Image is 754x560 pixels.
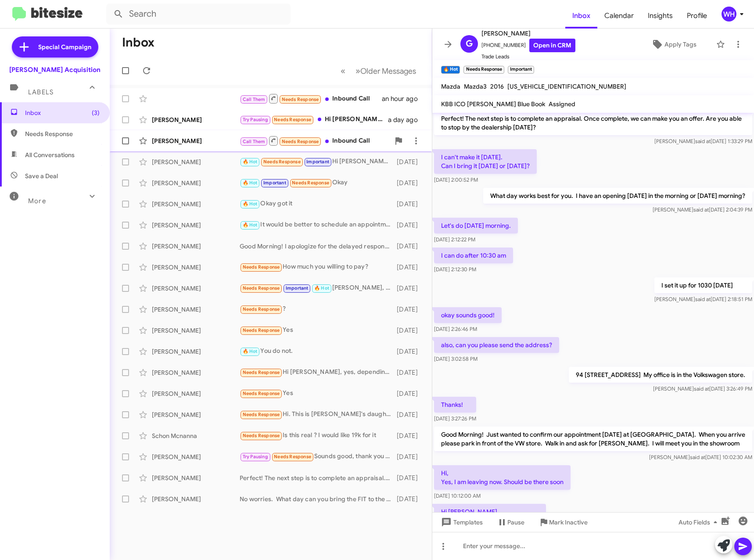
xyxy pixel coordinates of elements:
button: Next [350,62,421,80]
div: Perfect! The next step is to complete an appraisal. Once complete, we can make you an offer. Are ... [240,474,395,482]
span: 🔥 Hot [243,222,258,228]
div: [DATE] [395,158,425,166]
div: an hour ago [382,94,425,103]
div: ? [240,304,395,314]
span: Needs Response [243,264,280,270]
span: Mazda [441,83,460,90]
span: said at [693,206,709,213]
button: Previous [335,62,351,80]
a: Calendar [597,3,641,29]
small: Needs Response [463,66,504,74]
span: [DATE] 2:12:30 PM [434,266,476,273]
p: Hi [PERSON_NAME], I am here waiting in the showroom. [434,504,546,528]
button: Mark Inactive [531,514,595,530]
span: Apply Tags [664,36,697,52]
p: I can't make it [DATE]. Can I bring it [DATE] or [DATE]? [434,149,537,174]
div: Hi. This is [PERSON_NAME]'s daughter. She passed away earlier this year and I have asked several ... [240,409,395,420]
span: Needs Response [274,117,311,122]
div: Schon Mcnanna [152,431,240,440]
div: [PERSON_NAME] [152,179,240,187]
div: [PERSON_NAME] [152,158,240,166]
span: Needs Response [243,370,280,375]
div: [PERSON_NAME] [152,410,240,419]
div: Inbound Call [240,135,390,146]
p: 94 [STREET_ADDRESS] My office is in the Volkswagen store. [569,367,752,383]
span: Important [263,180,286,186]
span: Call Them [243,97,266,102]
div: [DATE] [395,263,425,272]
p: I set it up for 1030 [DATE] [654,277,752,293]
div: [DATE] [395,221,425,230]
span: [DATE] 2:12:22 PM [434,236,475,243]
div: WH [722,7,736,22]
span: Try Pausing [243,117,268,122]
div: [DATE] [395,200,425,208]
span: Needs Response [274,454,311,459]
span: Mazda3 [464,83,487,90]
div: Sounds good, thank you for the heads up! Can I reach out to you that time comes? [240,452,395,462]
span: « [341,65,345,76]
span: Needs Response [243,433,280,438]
span: Special Campaign [38,43,91,51]
p: What day works best for you. I have an opening [DATE] in the morning or [DATE] morning? [483,188,752,204]
div: [PERSON_NAME] [152,263,240,272]
div: [DATE] [395,347,425,356]
h1: Inbox [122,36,154,50]
div: [PERSON_NAME] [152,347,240,356]
div: [PERSON_NAME], my apologies, my ride for [DATE] just cancelled and if I end up selling I'll need ... [240,283,395,293]
small: 🔥 Hot [441,66,460,74]
span: Needs Response [243,306,280,312]
span: [US_VEHICLE_IDENTIFICATION_NUMBER] [507,83,626,90]
span: said at [694,385,709,392]
span: More [28,197,46,205]
div: Inbound Call [240,93,382,104]
div: Yes [240,325,395,335]
span: Call Them [243,139,266,144]
span: [DATE] 3:02:58 PM [434,355,478,362]
div: [PERSON_NAME] [152,495,240,503]
p: also, can you please send the address? [434,337,559,353]
div: [DATE] [395,284,425,293]
div: [PERSON_NAME] [152,221,240,230]
span: 🔥 Hot [243,348,258,354]
p: okay sounds good! [434,307,502,323]
span: 🔥 Hot [243,201,258,207]
div: [PERSON_NAME] [152,136,240,145]
span: Needs Response [282,139,319,144]
span: Assigned [549,100,575,108]
div: [DATE] [395,474,425,482]
a: Special Campaign [12,36,98,57]
button: Auto Fields [671,514,728,530]
div: Good Morning! I apologize for the delayed response. Are you able to stop by the dealership for an... [240,242,395,251]
div: Hi [PERSON_NAME], are you guys open [DATE] for appraisal? [240,115,388,125]
div: [DATE] [395,389,425,398]
span: Important [306,159,329,165]
div: [DATE] [395,410,425,419]
a: Inbox [565,3,597,29]
span: 🔥 Hot [243,159,258,165]
span: [PERSON_NAME] [DATE] 10:02:30 AM [649,454,752,460]
span: Save a Deal [25,172,58,180]
div: [DATE] [395,179,425,187]
div: You do not. [240,346,395,356]
button: Pause [490,514,531,530]
button: Apply Tags [636,36,712,52]
div: [PERSON_NAME] [152,284,240,293]
div: [PERSON_NAME] [152,389,240,398]
span: Needs Response [243,391,280,396]
span: [PHONE_NUMBER] [481,39,575,52]
span: 2016 [490,83,504,90]
span: [DATE] 3:27:26 PM [434,415,476,422]
span: Templates [439,514,483,530]
span: Trade Leads [481,52,575,61]
div: Hi [PERSON_NAME], yes, depending on the price... [240,367,395,377]
span: Inbox [25,108,100,117]
div: [PERSON_NAME] [152,305,240,314]
span: [PERSON_NAME] [DATE] 2:04:39 PM [653,206,752,213]
div: Okay [240,178,395,188]
div: No worries. What day can you bring the FIT to the dealership? [240,495,395,503]
button: Templates [432,514,490,530]
div: [DATE] [395,431,425,440]
a: Insights [641,3,680,29]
